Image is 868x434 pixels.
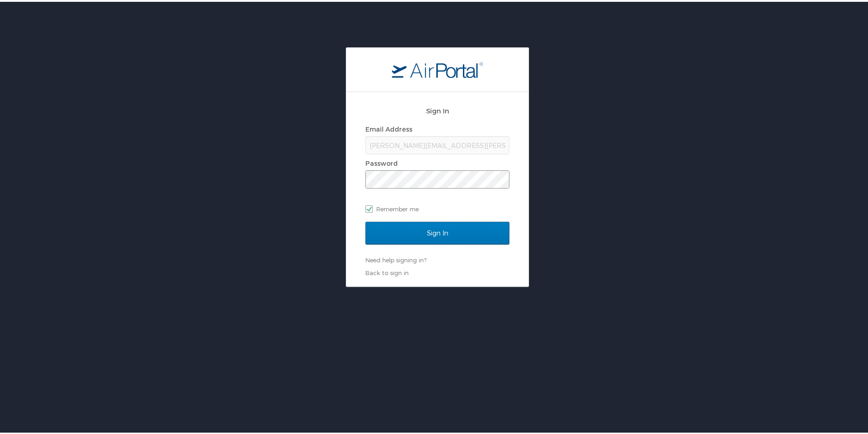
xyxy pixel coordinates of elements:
label: Email Address [365,123,412,131]
label: Password [365,158,398,165]
h2: Sign In [365,104,509,114]
input: Sign In [365,220,509,243]
img: logo [392,60,483,76]
label: Remember me [365,200,509,214]
a: Back to sign in [365,267,409,275]
a: Need help signing in? [365,255,426,262]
